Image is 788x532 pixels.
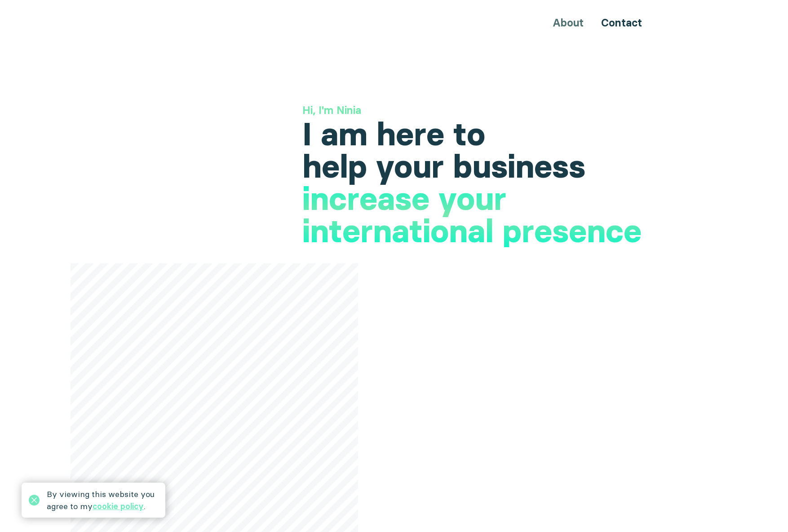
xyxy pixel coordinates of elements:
h1: increase your international presence [302,183,656,247]
a: Contact [601,16,642,29]
h1: I am here to help your business [302,118,656,183]
a: cookie policy [93,501,144,511]
h3: Hi, I'm Ninia [302,103,656,118]
div: By viewing this website you agree to my . [47,488,158,512]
